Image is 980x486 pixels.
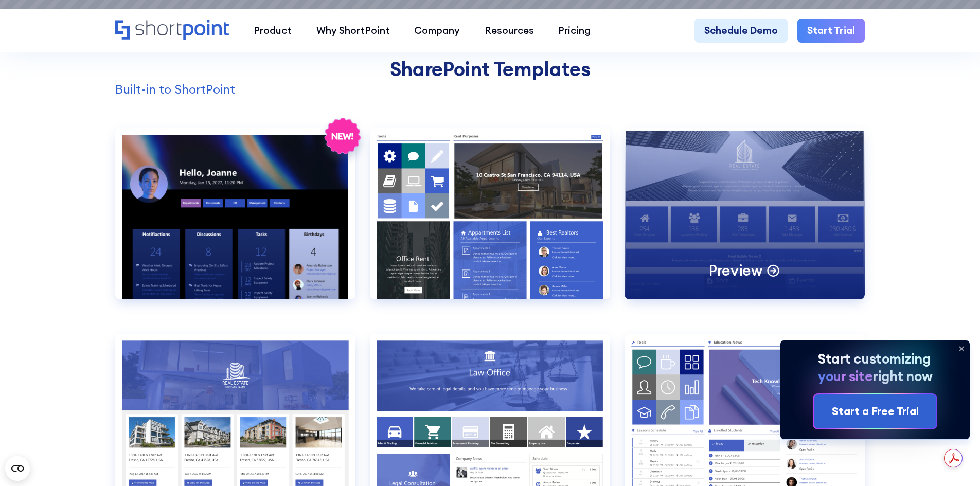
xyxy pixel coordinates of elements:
a: Documents 2Preview [625,128,865,319]
div: Pricing [558,23,591,38]
p: Built-in to ShortPoint [115,80,865,99]
a: Pricing [546,19,603,43]
a: Why ShortPoint [304,19,402,43]
div: Start a Free Trial [832,403,919,420]
div: Company [414,23,460,38]
a: Product [241,19,304,43]
a: Company [402,19,472,43]
div: Resources [485,23,534,38]
a: Home [115,20,229,41]
a: Resources [472,19,546,43]
a: Documents 1 [370,128,610,319]
div: Why ShortPoint [316,23,390,38]
p: Preview [709,261,762,280]
button: Open CMP widget [5,456,30,481]
div: Product [254,23,292,38]
a: Start a Free Trial [814,394,936,428]
h2: SharePoint Templates [115,58,865,80]
a: Communication [115,128,355,319]
a: Start Trial [797,19,865,43]
a: Schedule Demo [694,19,788,43]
